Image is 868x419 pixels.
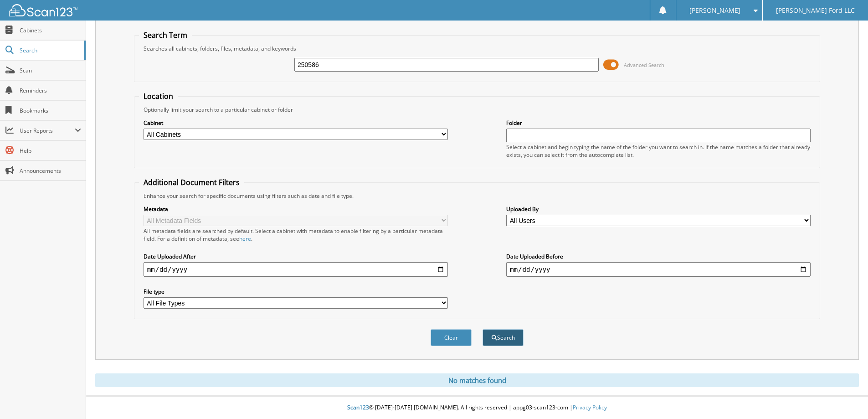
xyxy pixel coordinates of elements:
label: Cabinet [144,119,448,127]
div: All metadata fields are searched by default. Select a cabinet with metadata to enable filtering b... [144,227,448,243]
label: Date Uploaded After [144,253,448,260]
legend: Search Term [139,30,192,40]
span: Scan [20,67,81,74]
span: Bookmarks [20,107,81,114]
div: Select a cabinet and begin typing the name of the folder you want to search in. If the name match... [506,143,811,159]
span: Cabinets [20,26,81,34]
span: [PERSON_NAME] [689,8,740,13]
label: Date Uploaded Before [506,253,811,260]
a: Privacy Policy [573,403,607,411]
iframe: Chat Widget [822,375,868,419]
span: User Reports [20,127,75,134]
legend: Location [139,91,178,101]
label: File type [144,288,448,295]
span: Search [20,47,80,54]
label: Uploaded By [506,205,811,213]
span: Announcements [20,167,81,175]
div: Optionally limit your search to a particular cabinet or folder [139,106,815,114]
div: No matches found [95,373,859,387]
span: Advanced Search [624,62,664,68]
div: Searches all cabinets, folders, files, metadata, and keywords [139,45,815,52]
a: here [239,235,251,243]
label: Folder [506,119,811,127]
span: [PERSON_NAME] Ford LLC [776,8,855,13]
span: Reminders [20,87,81,94]
button: Search [483,329,524,346]
span: Help [20,147,81,155]
input: end [506,262,811,277]
div: Enhance your search for specific documents using filters such as date and file type. [139,192,815,200]
label: Metadata [144,205,448,213]
input: start [144,262,448,277]
legend: Additional Document Filters [139,177,244,187]
img: scan123-logo-white.svg [9,4,77,16]
div: © [DATE]-[DATE] [DOMAIN_NAME]. All rights reserved | appg03-scan123-com | [86,397,868,419]
button: Clear [431,329,472,346]
span: Scan123 [347,403,369,411]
